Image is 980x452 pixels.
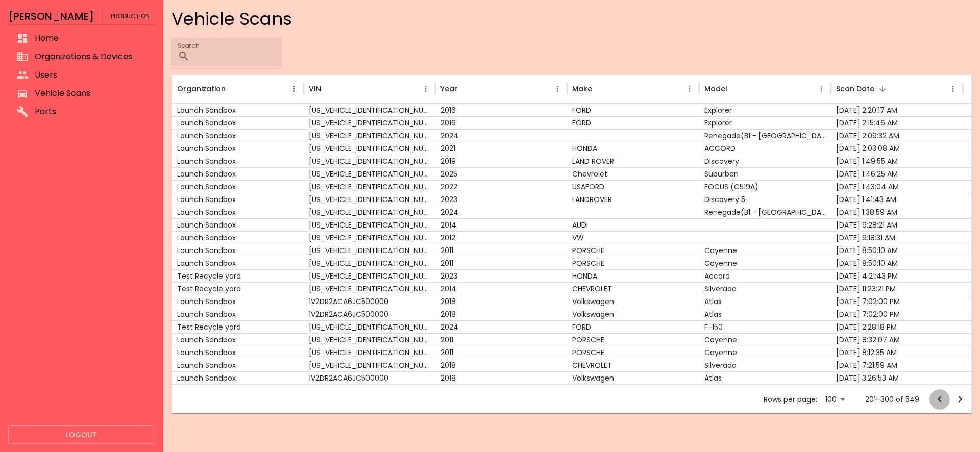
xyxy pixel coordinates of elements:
div: 8/21/2025, 7:21:59 AM [831,359,963,371]
div: PORSCHE [567,333,699,346]
div: 8/27/2025, 2:03:08 AM [831,142,963,155]
div: 988591233RKR54237 [304,129,435,142]
div: 1FMJK1M8XPEA00000 [304,384,435,397]
div: Make [572,84,592,94]
div: FORD [567,116,699,129]
span: Production [111,8,150,24]
button: Scan Date column menu [946,82,960,96]
div: 2018 [435,359,567,371]
div: 2021 [435,142,567,155]
div: Year [440,84,457,94]
div: 2023 [435,193,567,206]
p: Rows per page: [764,394,817,405]
div: 8/26/2025, 9:18:31 AM [831,231,963,244]
div: 8/21/2025, 7:02:00 PM [831,295,963,308]
div: Test Recycle yard [172,269,304,282]
div: FOCUS (C519A) [699,180,831,193]
div: WP1AB2A20BLA43425 [304,257,435,269]
div: 2018 [435,308,567,320]
div: Launch Sandbox [172,257,304,269]
div: 1FM5K8HT7GGB22817 [304,116,435,129]
div: Launch Sandbox [172,142,304,155]
span: Vehicle Scans [35,87,147,99]
div: 8/27/2025, 2:20:17 AM [831,104,963,116]
div: CHEVROLET [567,359,699,371]
span: Users [35,69,147,81]
button: Organization column menu [287,82,301,96]
button: Sort [322,82,336,96]
span: Parts [35,106,147,118]
div: 2019 [435,155,567,167]
div: LFVAGD4L6ED012162 [304,218,435,231]
div: Cayenne [699,346,831,359]
div: HONDA [567,269,699,282]
div: Explorer [699,104,831,116]
div: 2014 [435,218,567,231]
div: 8/21/2025, 2:28:18 PM [831,320,963,333]
div: Discovery 5 [699,193,831,206]
div: 2025 [435,167,567,180]
div: 8/22/2025, 4:21:43 PM [831,269,963,282]
div: 8/21/2025, 8:12:35 AM [831,346,963,359]
div: Cayenne [699,333,831,346]
div: LAND ROVER [567,155,699,167]
div: Renegade(B1 - Brazil) [699,206,831,218]
div: 1GA456789S1200000 [304,167,435,180]
h4: Vehicle Scans [171,8,972,30]
div: 988591233RKR54237 [304,206,435,218]
div: Launch Sandbox [172,129,304,142]
div: 2011 [435,257,567,269]
div: 8/27/2025, 1:38:59 AM [831,206,963,218]
div: Test Recycle yard [172,320,304,333]
div: Launch Sandbox [172,333,304,346]
div: F-150 [699,320,831,333]
div: 2011 [435,244,567,257]
button: Make column menu [682,82,697,96]
button: Year column menu [550,82,565,96]
div: 8/21/2025, 3:26:53 AM [831,371,963,384]
div: ACCORD [699,142,831,155]
div: Silverado [699,359,831,371]
div: 2024 [435,320,567,333]
div: Volkswagen [567,295,699,308]
div: SALRRBBK0KA034395 [304,155,435,167]
div: Launch Sandbox [172,180,304,193]
div: 2024 [435,129,567,142]
div: Renegade(B1 - Brazil) [699,129,831,142]
div: VW [567,231,699,244]
div: Cayenne [699,257,831,269]
button: Go to next page [950,389,970,410]
button: Logout [8,425,155,444]
div: 2011 [435,346,567,359]
div: Launch Sandbox [172,346,304,359]
button: Sort [728,82,743,96]
div: Launch Sandbox [172,116,304,129]
div: VIN [309,84,321,94]
div: Launch Sandbox [172,104,304,116]
div: PORSCHE [567,257,699,269]
div: CHEVROLET [567,282,699,295]
div: 8/25/2025, 8:50:10 AM [831,257,963,269]
button: Sort [593,82,607,96]
div: LANDROVER [567,193,699,206]
div: Atlas [699,308,831,320]
div: 2014 [435,282,567,295]
button: Sort [227,82,241,96]
div: AUDI [567,218,699,231]
div: 8/21/2025, 8:32:07 AM [831,333,963,346]
div: Test Recycle yard [172,282,304,295]
div: Launch Sandbox [172,295,304,308]
div: Chevrolet [567,167,699,180]
div: Accord [699,269,831,282]
div: WP1AB2A20BLA43425 [304,333,435,346]
div: WVGAB97P0CD030646 [304,231,435,244]
div: LVSHCFAUXNE272745 [304,180,435,193]
div: Atlas [699,371,831,384]
div: Launch Sandbox [172,218,304,231]
div: 1V2DR2ACA6JC500000 [304,308,435,320]
div: 8/21/2025, 11:23:21 PM [831,282,963,295]
div: 2016 [435,116,567,129]
div: 2023 [435,384,567,397]
div: 1HGCY2F77PA029524 [304,269,435,282]
div: Volkswagen [567,371,699,384]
